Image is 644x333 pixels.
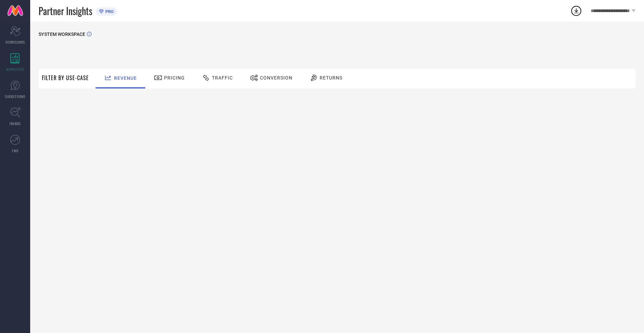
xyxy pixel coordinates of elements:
[570,5,582,17] div: Open download list
[5,40,25,45] span: SCORECARDS
[104,9,114,14] span: PRO
[6,67,24,72] span: WORKSPACE
[114,75,137,81] span: Revenue
[39,4,92,18] span: Partner Insights
[39,32,85,37] span: SYSTEM WORKSPACE
[12,148,18,153] span: FWD
[9,121,21,126] span: TRENDS
[164,75,185,80] span: Pricing
[320,75,342,80] span: Returns
[212,75,233,80] span: Traffic
[5,94,25,99] span: SUGGESTIONS
[260,75,292,80] span: Conversion
[42,74,89,82] span: Filter By Use-Case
